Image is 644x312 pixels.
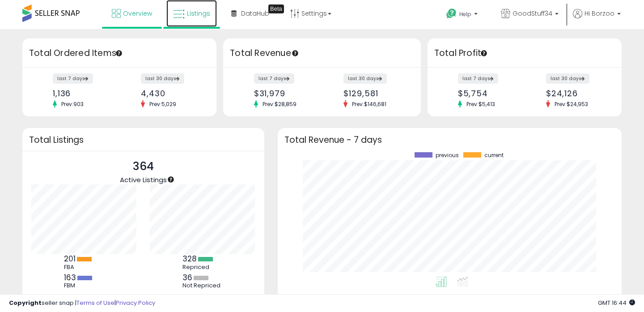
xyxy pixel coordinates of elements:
div: Not Repriced [182,282,223,289]
label: last 7 days [254,73,294,84]
a: Privacy Policy [116,299,155,307]
span: 2025-09-15 16:44 GMT [598,299,635,307]
b: 201 [64,253,76,264]
div: seller snap | | [9,299,155,308]
label: last 7 days [53,73,93,84]
div: FBM [64,282,104,289]
b: 36 [182,272,192,283]
span: Prev: $5,413 [462,100,500,108]
div: FBA [64,264,104,271]
strong: Copyright [9,299,42,307]
div: Tooltip anchor [167,175,175,184]
div: Tooltip anchor [480,49,488,57]
a: Help [439,1,487,29]
span: Overview [123,9,152,18]
span: Prev: $146,681 [347,100,391,108]
b: 328 [182,253,197,264]
h3: Total Revenue - 7 days [284,137,615,143]
div: 4,430 [141,89,201,98]
span: previous [436,152,459,158]
span: Prev: 903 [57,100,88,108]
span: current [484,152,504,158]
span: GoodStuff34 [513,9,552,18]
div: Tooltip anchor [115,49,123,57]
label: last 30 days [546,73,589,84]
div: $5,754 [458,89,518,98]
div: $24,126 [546,89,606,98]
a: Terms of Use [76,299,114,307]
p: 364 [120,158,167,175]
label: last 30 days [343,73,387,84]
div: 1,136 [53,89,113,98]
label: last 30 days [141,73,184,84]
span: Prev: $28,859 [258,100,301,108]
h3: Total Revenue [230,47,414,60]
i: Get Help [446,8,457,19]
a: Hi Borzoo [573,9,621,29]
label: last 7 days [458,73,498,84]
div: Repriced [182,264,223,271]
span: Active Listings [120,175,167,184]
span: Listings [187,9,210,18]
div: Tooltip anchor [268,4,284,13]
span: Hi Borzoo [585,9,614,18]
div: $31,979 [254,89,315,98]
h3: Total Listings [29,137,258,143]
div: Tooltip anchor [291,49,299,57]
span: Prev: $24,953 [550,100,593,108]
div: $129,581 [343,89,405,98]
span: Help [459,10,471,18]
h3: Total Ordered Items [29,47,210,60]
h3: Total Profit [434,47,615,60]
b: 163 [64,272,76,283]
span: Prev: 5,029 [145,100,181,108]
span: DataHub [241,9,269,18]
